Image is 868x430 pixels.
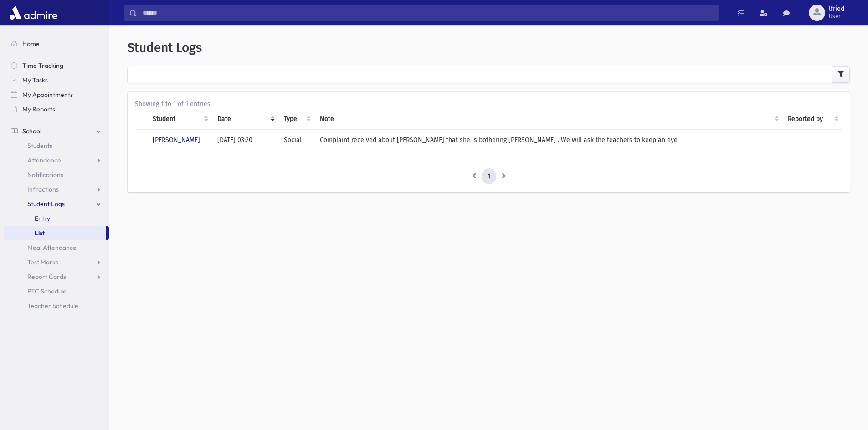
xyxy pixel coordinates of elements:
a: Entry [4,211,109,226]
span: Test Marks [27,258,58,266]
span: My Tasks [22,76,48,84]
span: School [22,127,41,135]
img: AdmirePro [7,4,60,22]
span: My Appointments [22,91,73,99]
a: Test Marks [4,255,109,269]
a: Home [4,36,109,51]
span: Attendance [27,156,61,164]
span: lfried [829,5,844,13]
span: PTC Schedule [27,287,67,295]
a: School [4,124,109,138]
a: PTC Schedule [4,284,109,298]
a: Meal Attendance [4,240,109,255]
th: Student: activate to sort column ascending [147,109,212,130]
span: My Reports [22,105,55,113]
span: Time Tracking [22,61,63,70]
a: Infractions [4,182,109,197]
a: Teacher Schedule [4,298,109,313]
a: Notifications [4,167,109,182]
td: [DATE] 03:20 [212,129,278,150]
span: Entry [35,214,50,223]
th: Date: activate to sort column ascending [212,109,278,130]
th: Note: activate to sort column ascending [314,109,782,130]
span: Students [27,142,52,150]
a: My Appointments [4,87,109,102]
span: User [829,13,844,20]
span: Student Logs [128,40,202,55]
span: Home [22,40,40,48]
span: Teacher Schedule [27,302,78,310]
td: Social [278,129,314,150]
a: My Tasks [4,73,109,87]
th: Type: activate to sort column ascending [278,109,314,130]
span: Infractions [27,185,59,193]
a: Time Tracking [4,58,109,73]
a: Report Cards [4,269,109,284]
a: 1 [482,168,496,185]
span: Report Cards [27,273,66,281]
a: Students [4,138,109,153]
a: My Reports [4,102,109,116]
span: Meal Attendance [27,243,77,252]
a: List [4,226,106,240]
span: List [35,229,45,237]
span: Student Logs [27,200,65,208]
a: Attendance [4,153,109,167]
td: Complaint received about [PERSON_NAME] that she is bothering [PERSON_NAME] . We will ask the teac... [314,129,782,150]
th: Reported by: activate to sort column ascending [782,109,842,130]
div: Showing 1 to 1 of 1 entries [135,99,842,109]
a: [PERSON_NAME] [153,136,200,144]
a: Student Logs [4,197,109,211]
span: Notifications [27,171,63,179]
input: Search [137,5,719,21]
